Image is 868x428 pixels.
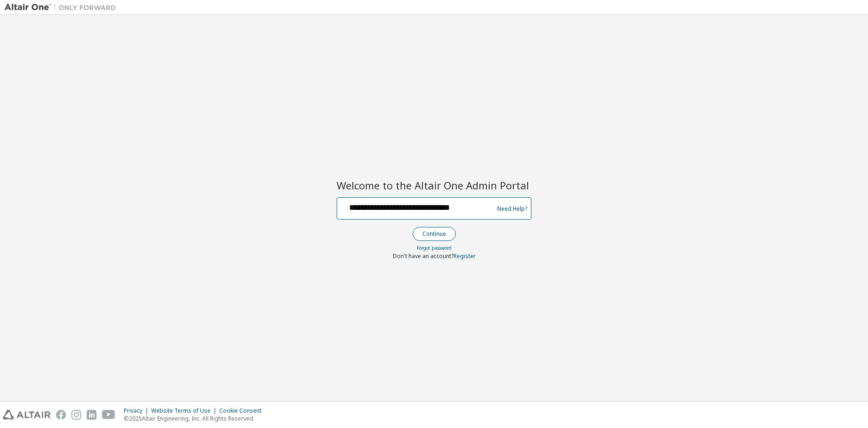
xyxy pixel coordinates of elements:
a: Forgot password [417,245,452,251]
img: altair_logo.svg [3,410,51,420]
div: Privacy [124,407,151,415]
a: Need Help? [497,208,527,209]
a: Register [453,252,476,260]
p: © 2025 Altair Engineering, Inc. All Rights Reserved. [124,415,267,422]
div: Website Terms of Use [151,407,219,415]
img: linkedin.svg [87,410,96,420]
button: Continue [413,227,456,241]
img: Altair One [5,3,121,12]
img: youtube.svg [102,410,115,420]
div: Cookie Consent [219,407,267,415]
img: instagram.svg [71,410,81,420]
img: facebook.svg [56,410,66,420]
span: Don't have an account? [393,252,453,260]
h2: Welcome to the Altair One Admin Portal [337,179,531,192]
